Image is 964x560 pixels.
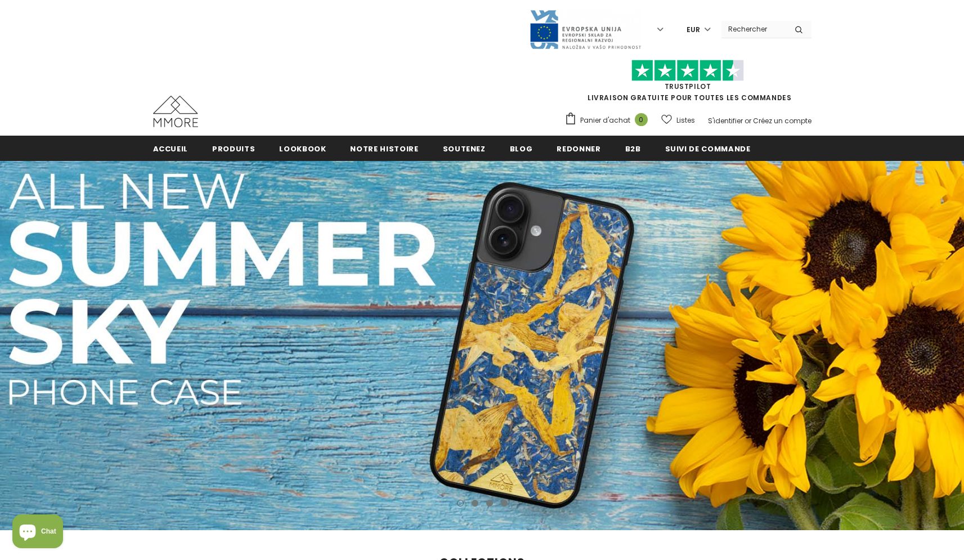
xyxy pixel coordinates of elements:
[721,21,786,37] input: Search Site
[212,144,255,154] span: Produits
[529,24,642,34] a: Javni Razpis
[564,112,653,129] a: Panier d'achat 0
[153,96,198,127] img: Cas MMORE
[631,60,744,82] img: Faites confiance aux étoiles pilotes
[745,116,751,126] span: or
[753,116,811,126] a: Créez un compte
[9,514,66,551] inbox-online-store-chat: Shopify online store chat
[350,136,418,161] a: Notre histoire
[635,113,648,126] span: 0
[529,9,642,50] img: Javni Razpis
[676,115,695,126] span: Listes
[472,500,478,507] button: 2
[279,136,326,161] a: Lookbook
[665,136,751,161] a: Suivi de commande
[665,82,711,91] a: TrustPilot
[457,500,464,507] button: 1
[486,500,493,507] button: 3
[557,136,600,161] a: Redonner
[350,144,418,154] span: Notre histoire
[625,136,641,161] a: B2B
[510,144,533,154] span: Blog
[564,65,811,102] span: LIVRAISON GRATUITE POUR TOUTES LES COMMANDES
[212,136,255,161] a: Produits
[443,136,486,161] a: soutenez
[580,115,630,126] span: Panier d'achat
[708,116,743,126] a: S'identifier
[557,144,600,154] span: Redonner
[153,144,189,154] span: Accueil
[661,110,695,130] a: Listes
[501,500,508,507] button: 4
[153,136,189,161] a: Accueil
[665,144,751,154] span: Suivi de commande
[279,144,326,154] span: Lookbook
[510,136,533,161] a: Blog
[443,144,486,154] span: soutenez
[687,24,700,35] span: EUR
[625,144,641,154] span: B2B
